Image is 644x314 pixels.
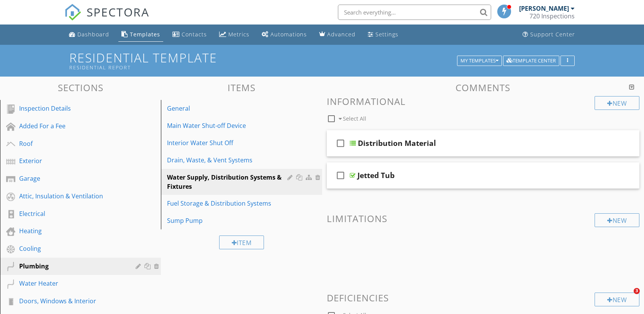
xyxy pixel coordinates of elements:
[169,28,210,42] a: Contacts
[69,64,460,70] div: Residential Report
[69,51,575,70] h1: Residential Template
[19,279,125,288] div: Water Heater
[219,235,264,249] div: Item
[316,28,359,42] a: Advanced
[19,209,125,218] div: Electrical
[118,28,163,42] a: Templates
[19,104,125,113] div: Inspection Details
[19,262,125,271] div: Plumbing
[19,156,125,165] div: Exterior
[530,31,575,38] div: Support Center
[506,58,556,64] div: Template Center
[375,31,398,38] div: Settings
[167,173,289,191] div: Water Supply, Distribution Systems & Fixtures
[19,174,125,183] div: Garage
[167,104,289,113] div: General
[167,155,289,165] div: Drain, Waste, & Vent Systems
[334,134,347,152] i: check_box_outline_blank
[338,5,491,20] input: Search everything...
[19,244,125,253] div: Cooling
[19,226,125,235] div: Heating
[595,293,639,306] div: New
[161,82,322,93] h3: Items
[365,28,401,42] a: Settings
[519,5,569,12] div: [PERSON_NAME]
[334,166,347,185] i: check_box_outline_blank
[343,115,366,122] span: Select All
[228,31,249,38] div: Metrics
[634,288,640,294] span: 3
[19,121,125,131] div: Added For a Fee
[64,10,149,26] a: SPECTORA
[358,139,436,148] div: Distribution Material
[87,4,149,20] span: SPECTORA
[595,96,639,110] div: New
[64,4,81,21] img: The Best Home Inspection Software - Spectora
[460,58,498,64] div: My Templates
[327,213,640,224] h3: Limitations
[503,56,559,66] button: Template Center
[529,12,575,20] div: 720 Inspections
[503,57,559,64] a: Template Center
[167,121,289,130] div: Main Water Shut-off Device
[19,191,125,201] div: Attic, Insulation & Ventilation
[327,31,356,38] div: Advanced
[77,31,109,38] div: Dashboard
[519,28,578,42] a: Support Center
[66,28,112,42] a: Dashboard
[457,56,502,66] button: My Templates
[182,31,207,38] div: Contacts
[167,216,289,225] div: Sump Pump
[167,138,289,147] div: Interior Water Shut Off
[130,31,160,38] div: Templates
[327,82,640,93] h3: Comments
[327,293,640,303] h3: Deficiencies
[216,28,252,42] a: Metrics
[259,28,310,42] a: Automations (Basic)
[327,96,640,106] h3: Informational
[595,213,639,227] div: New
[618,288,636,306] iframe: Intercom live chat
[19,139,125,148] div: Roof
[357,171,395,180] div: Jetted Tub
[167,199,289,208] div: Fuel Storage & Distribution Systems
[270,31,307,38] div: Automations
[19,296,125,306] div: Doors, Windows & Interior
